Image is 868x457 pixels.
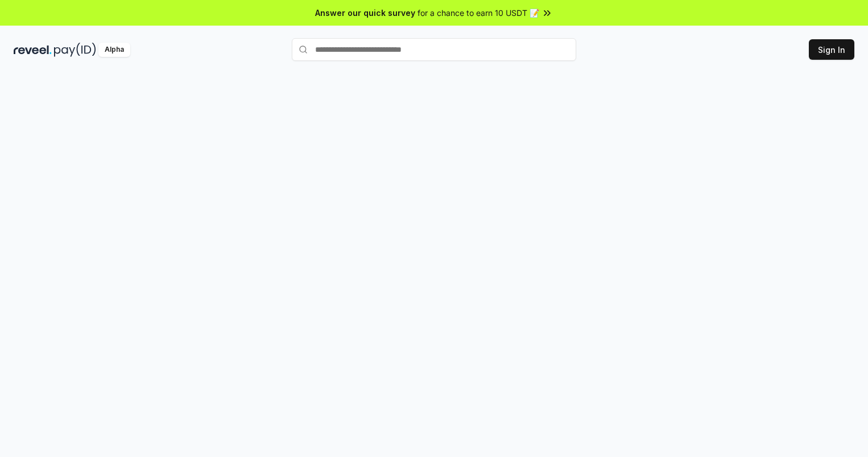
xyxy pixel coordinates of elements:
img: reveel_dark [14,43,52,57]
button: Sign In [809,39,854,60]
div: Alpha [98,43,130,57]
img: pay_id [54,43,96,57]
span: Answer our quick survey [315,7,415,19]
span: for a chance to earn 10 USDT 📝 [418,7,539,19]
